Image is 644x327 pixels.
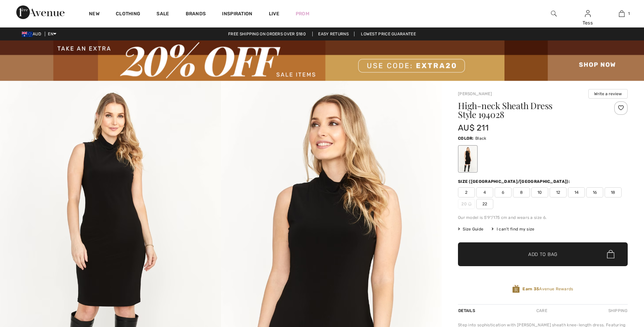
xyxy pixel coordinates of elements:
[619,10,625,18] img: My Bag
[89,11,99,18] a: New
[588,89,628,99] button: Write a review
[16,5,65,19] img: 1ère Avenue
[492,226,534,232] div: I can't find my size
[531,187,548,197] span: 10
[296,10,309,17] a: Prom
[458,214,628,221] div: Our model is 5'9"/175 cm and wears a size 6.
[601,276,637,293] iframe: Opens a widget where you can find more information
[585,10,591,18] img: My Info
[269,10,279,17] a: Live
[468,202,472,206] img: ring-m.svg
[607,250,614,259] img: Bag.svg
[476,187,493,197] span: 4
[586,187,603,197] span: 16
[22,32,33,37] img: Australian Dollar
[571,19,604,27] div: Tess
[312,32,354,36] a: Easy Returns
[459,146,477,172] div: Black
[222,11,252,18] span: Inspiration
[458,178,571,185] div: Size ([GEOGRAPHIC_DATA]/[GEOGRAPHIC_DATA]):
[458,199,475,209] span: 20
[458,136,474,141] span: Color:
[116,11,140,18] a: Clothing
[551,10,557,18] img: search the website
[568,187,585,197] span: 14
[513,187,530,197] span: 8
[223,32,311,36] a: Free shipping on orders over $180
[458,187,475,197] span: 2
[531,305,553,317] div: Care
[522,287,539,291] strong: Earn 35
[528,251,557,258] span: Add to Bag
[522,286,573,292] span: Avenue Rewards
[22,32,44,36] span: AUD
[458,91,492,96] a: [PERSON_NAME]
[355,32,421,36] a: Lowest Price Guarantee
[458,242,628,266] button: Add to Bag
[512,285,520,294] img: Avenue Rewards
[628,11,630,17] span: 1
[458,123,489,133] span: AU$ 211
[495,187,512,197] span: 6
[585,10,591,17] a: Sign In
[475,136,486,141] span: Black
[458,226,483,232] span: Size Guide
[48,32,56,36] span: EN
[157,11,169,18] a: Sale
[605,10,638,18] a: 1
[458,305,477,317] div: Details
[605,187,622,197] span: 18
[186,11,206,18] a: Brands
[476,199,493,209] span: 22
[607,305,628,317] div: Shipping
[550,187,567,197] span: 12
[458,101,600,119] h1: High-neck Sheath Dress Style 194028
